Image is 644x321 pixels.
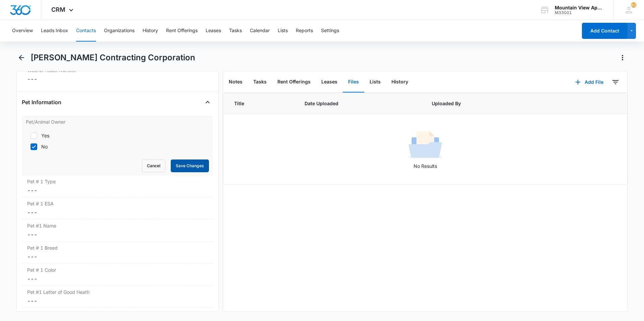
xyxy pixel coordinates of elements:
[16,52,26,63] button: Back
[27,75,208,83] dd: ---
[27,208,208,216] dd: ---
[22,264,213,286] div: Pet # 1 Color---
[171,159,209,172] button: Save Changes
[617,52,628,63] button: Actions
[27,297,208,305] dd: ---
[27,200,208,207] label: Pet # 1 ESA
[143,20,158,42] button: History
[22,242,213,264] div: Pet # 1 Breed---
[316,72,343,92] button: Leases
[610,77,621,87] button: Filters
[631,2,636,8] div: notifications count
[142,159,165,172] button: Cancel
[432,100,531,107] span: Uploaded By
[104,20,135,42] button: Organizations
[224,163,627,170] p: No Results
[206,20,221,42] button: Leases
[22,219,213,242] div: Pet #1 Name---
[229,20,242,42] button: Tasks
[555,10,604,15] div: account id
[27,288,208,296] label: Pet #1 Letter of Good Heath
[631,2,636,8] span: 62
[27,311,208,318] label: Pet # 1 DHLPP/DAPPV/ DA2PP Expiration Date
[555,5,604,10] div: account name
[321,20,339,42] button: Settings
[27,231,208,239] dd: ---
[27,275,208,283] dd: ---
[569,74,610,90] button: Add File
[202,97,213,108] button: Close
[223,72,248,92] button: Notes
[76,20,96,42] button: Contacts
[272,72,316,92] button: Rent Offerings
[296,20,313,42] button: Reports
[22,175,213,197] div: Pet # 1 Type---
[27,253,208,261] dd: ---
[22,64,213,86] div: Washer Asset Number---
[12,20,33,42] button: Overview
[250,20,270,42] button: Calendar
[27,266,208,273] label: Pet # 1 Color
[409,129,442,163] img: No Results
[27,186,208,194] dd: ---
[41,20,68,42] button: Leads Inbox
[278,20,288,42] button: Lists
[22,98,61,106] h4: Pet Information
[41,132,49,139] div: Yes
[582,23,627,39] button: Add Contact
[22,197,213,219] div: Pet # 1 ESA---
[166,20,198,42] button: Rent Offerings
[305,100,415,107] span: Date Uploaded
[343,72,364,92] button: Files
[27,222,208,229] label: Pet #1 Name
[248,72,272,92] button: Tasks
[234,100,288,107] span: Title
[22,286,213,308] div: Pet #1 Letter of Good Heath---
[31,53,195,63] h1: [PERSON_NAME] Contracting Corporation
[27,178,208,185] label: Pet # 1 Type
[27,244,208,251] label: Pet # 1 Breed
[386,72,414,92] button: History
[26,118,209,125] label: Pet/Animal Owner
[51,6,65,13] span: CRM
[41,143,48,150] div: No
[364,72,386,92] button: Lists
